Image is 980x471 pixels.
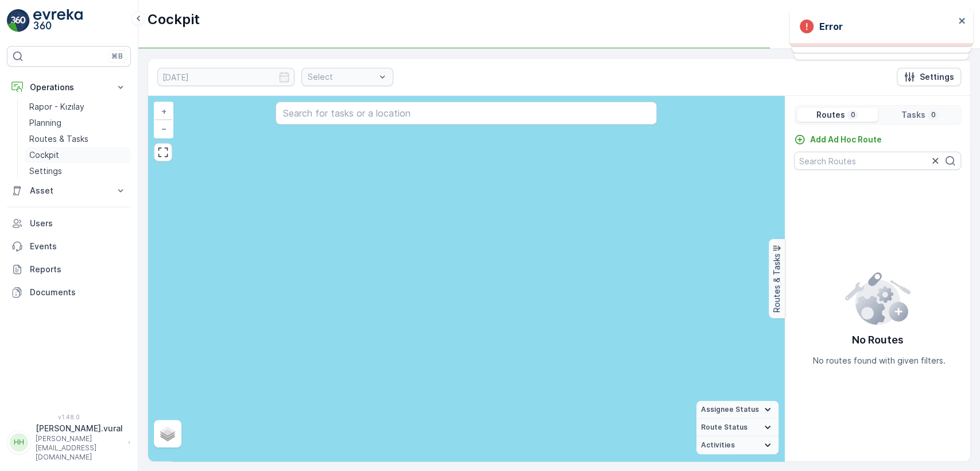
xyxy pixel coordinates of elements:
[276,102,657,125] input: Search for tasks or a location
[7,235,131,258] a: Events
[30,218,126,229] p: Users
[161,123,167,133] span: −
[813,355,946,366] p: No routes found with given filters.
[30,185,108,196] p: Asset
[25,99,131,115] a: Rapor - Kızılay
[25,147,131,163] a: Cockpit
[155,421,180,446] a: Layers
[36,434,123,462] p: [PERSON_NAME][EMAIL_ADDRESS][DOMAIN_NAME]
[151,446,189,461] a: Open this area in Google Maps (opens a new window)
[794,134,882,145] a: Add Ad Hoc Route
[7,76,131,99] button: Operations
[816,109,845,121] p: Routes
[696,437,778,454] summary: Activities
[7,281,131,304] a: Documents
[701,423,747,432] span: Route Status
[161,106,166,116] span: +
[897,68,961,86] button: Settings
[36,423,123,434] p: [PERSON_NAME].vural
[958,16,966,27] button: close
[852,332,904,348] p: No Routes
[794,152,961,170] input: Search Routes
[155,103,172,120] a: Zoom In
[30,241,126,252] p: Events
[7,179,131,202] button: Asset
[771,254,783,313] p: Routes & Tasks
[696,401,778,419] summary: Assignee Status
[30,287,126,298] p: Documents
[148,10,200,29] p: Cockpit
[29,101,84,113] p: Rapor - Kızılay
[819,20,843,33] h3: Error
[29,149,59,161] p: Cockpit
[7,9,30,32] img: logo
[111,52,123,61] p: ⌘B
[810,134,882,145] p: Add Ad Hoc Route
[901,109,925,121] p: Tasks
[30,264,126,275] p: Reports
[25,163,131,179] a: Settings
[29,165,62,177] p: Settings
[29,133,88,145] p: Routes & Tasks
[7,423,131,462] button: HH[PERSON_NAME].vural[PERSON_NAME][EMAIL_ADDRESS][DOMAIN_NAME]
[33,9,83,32] img: logo_light-DOdMpM7g.png
[701,441,735,450] span: Activities
[10,433,28,451] div: HH
[155,120,172,137] a: Zoom Out
[7,212,131,235] a: Users
[151,446,189,461] img: Google
[25,131,131,147] a: Routes & Tasks
[25,115,131,131] a: Planning
[701,405,759,414] span: Assignee Status
[849,110,856,119] p: 0
[7,258,131,281] a: Reports
[30,82,108,93] p: Operations
[844,270,911,325] img: config error
[920,71,954,83] p: Settings
[7,414,131,420] span: v 1.48.0
[696,419,778,437] summary: Route Status
[157,68,295,86] input: dd/mm/yyyy
[930,110,937,119] p: 0
[29,117,61,129] p: Planning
